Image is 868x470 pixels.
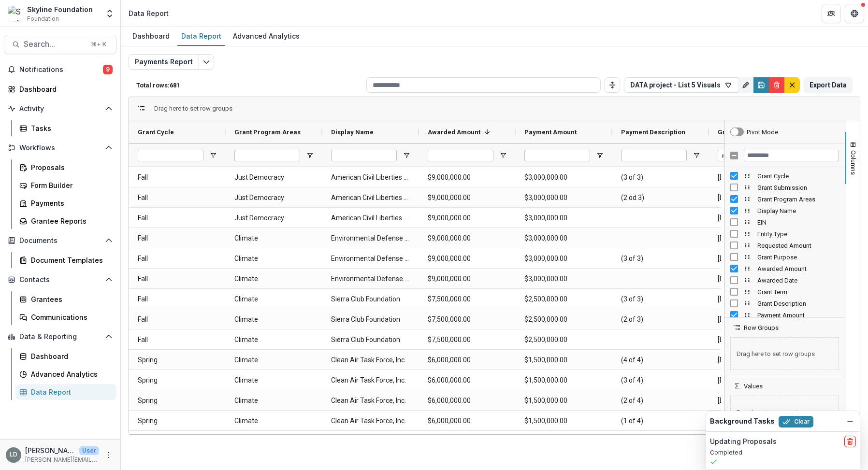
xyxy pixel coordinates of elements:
div: Dashboard [129,29,174,43]
div: Values [724,390,845,434]
button: Open Filter Menu [403,152,410,159]
span: Climate [234,289,314,309]
span: Spring [138,350,217,370]
div: Proposals [31,162,109,172]
div: ⌘ + K [89,39,108,50]
span: Contacts [19,276,101,284]
span: Display Name [757,207,839,214]
input: Grant Program Areas Filter Input [234,150,300,161]
a: Dashboard [15,348,116,364]
button: Open Filter Menu [693,152,700,159]
span: Climate [234,330,314,350]
button: Partners [822,4,841,23]
div: Data Report [31,387,109,397]
span: $3,000,000.00 [524,208,604,228]
span: Climate [234,269,314,289]
span: $9,000,000.00 [428,228,507,248]
button: Notifications9 [4,62,116,77]
span: (3 of 3) [621,249,700,269]
span: Fall [138,168,217,187]
span: Sierra Club Foundation [331,310,410,329]
span: [DATE]T00:00:00Z [718,249,797,269]
input: Awarded Amount Filter Input [428,150,493,161]
span: $1,500,000.00 [524,350,604,370]
button: Delete [769,77,784,93]
span: [DATE]T00:00:00Z [718,228,797,248]
div: Dashboard [19,84,109,94]
span: Clean Air Task Force, Inc. [331,350,410,370]
span: Just Democracy [234,188,314,208]
span: Drag here to set row groups [730,337,839,370]
span: Payment Amount [757,312,839,319]
span: [DATE]T00:00:00Z [718,350,797,370]
a: Document Templates [15,252,116,268]
span: Fall [138,269,217,289]
span: $9,000,000.00 [428,168,507,187]
span: [DATE]T00:00:00Z [718,289,797,309]
button: default [784,77,800,93]
span: Spring [138,411,217,431]
a: Tasks [15,120,116,136]
button: Clear [779,416,813,427]
span: Grant Cycle [757,172,839,180]
span: (3 of 4) [621,370,700,390]
div: Payment Amount Column [724,309,845,321]
button: Edit selected report [199,54,214,70]
a: Advanced Analytics [229,27,304,46]
button: Open Filter Menu [209,152,217,159]
a: Grantees [15,291,116,307]
span: [DATE]T00:00:00Z [718,188,797,208]
button: Open Workflows [4,140,116,156]
input: Filter Columns Input [744,150,839,161]
a: Grantee Reports [15,213,116,229]
input: Grant Start Filter Input [718,150,783,161]
a: Data Report [177,27,225,46]
span: (2 od 3) [621,188,700,208]
span: Foundation [27,14,59,23]
h2: Updating Proposals [710,438,777,446]
div: Grant Purpose Column [724,251,845,263]
span: 9 [103,65,113,74]
span: American Civil Liberties Union Foundation Inc [331,168,410,187]
span: $7,500,000.00 [428,289,507,309]
span: Climate [234,310,314,329]
div: Grant Description Column [724,298,845,309]
div: Data Report [129,8,169,18]
span: Grant Program Areas [234,128,301,136]
span: $9,000,000.00 [428,188,507,208]
span: Environmental Defense Fund Incorporated [331,269,410,289]
span: American Civil Liberties Union Foundation Inc [331,188,410,208]
span: Sierra Club Foundation [331,289,410,309]
a: Proposals [15,159,116,175]
input: Display Name Filter Input [331,150,397,161]
span: Spring [138,370,217,390]
div: Row Groups [724,331,845,376]
span: Climate [234,350,314,370]
div: Entity Type Column [724,228,845,240]
span: Drag here to set row groups [154,105,232,112]
span: Grant Term [757,288,839,296]
span: Sierra Club Foundation [331,330,410,350]
div: Grant Cycle Column [724,170,845,182]
button: Save [753,77,769,93]
div: Awarded Date Column [724,274,845,286]
span: $6,000,000.00 [428,350,507,370]
a: Dashboard [129,27,174,46]
span: Grant Start [718,128,751,136]
button: Open Contacts [4,272,116,287]
button: Open Activity [4,101,116,116]
img: Skyline Foundation [8,6,23,21]
div: Display Name Column [724,205,845,216]
span: Entity Type [757,230,839,238]
div: Data Report [177,29,225,43]
span: Documents [19,237,101,245]
span: Workflows [19,144,101,152]
input: Payment Amount Filter Input [524,150,590,161]
span: $7,500,000.00 [428,310,507,329]
span: Awarded Amount [757,265,839,272]
span: EIN [757,219,839,226]
div: Grantees [31,294,109,304]
span: [DATE]T00:00:00Z [718,391,797,411]
span: Clean Air Task Force, Inc. [331,391,410,411]
span: [DATE]T00:00:00Z [718,208,797,228]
